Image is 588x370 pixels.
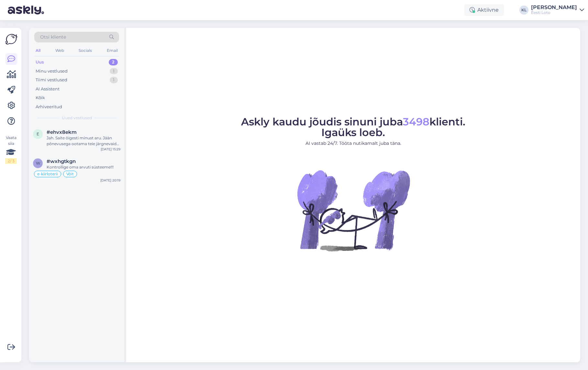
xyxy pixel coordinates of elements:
[519,6,528,15] div: KL
[105,46,119,55] div: Email
[36,68,68,75] div: Minu vestlused
[101,147,120,152] div: [DATE] 15:29
[5,158,17,164] div: 2 / 3
[241,140,465,147] p: AI vastab 24/7. Tööta nutikamalt juba täna.
[37,172,58,176] span: e-kiirloterii
[62,115,92,121] span: Uued vestlused
[110,77,118,83] div: 1
[77,46,93,55] div: Socials
[241,115,465,139] span: Askly kaudu jõudis sinuni juba klienti. Igaüks loeb.
[464,4,504,16] div: Aktiivne
[36,59,44,65] div: Uus
[110,68,118,75] div: 1
[37,132,39,136] span: e
[40,34,66,40] span: Otsi kliente
[47,129,77,135] span: #ehvx8ekm
[403,115,429,128] span: 3498
[36,104,62,110] div: Arhiveeritud
[54,46,65,55] div: Web
[36,77,67,83] div: Tiimi vestlused
[295,152,412,269] img: No Chat active
[47,135,120,147] div: Jah. Saite õigesti minust aru. Jään põnevusega ootama teie järgnevaid toiminguid.
[36,95,45,101] div: Kõik
[36,161,40,166] span: w
[5,135,17,164] div: Vaata siia
[36,86,60,92] div: AI Assistent
[5,33,17,45] img: Askly Logo
[531,5,584,15] a: [PERSON_NAME]Eesti Loto
[47,164,120,170] div: Kontrollige oma arvuti süsteeme!!!
[100,178,120,183] div: [DATE] 20:19
[66,172,74,176] span: Võit
[34,46,42,55] div: All
[109,59,118,65] div: 2
[531,5,577,10] div: [PERSON_NAME]
[531,10,577,15] div: Eesti Loto
[47,158,76,164] span: #wxhgtkgn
